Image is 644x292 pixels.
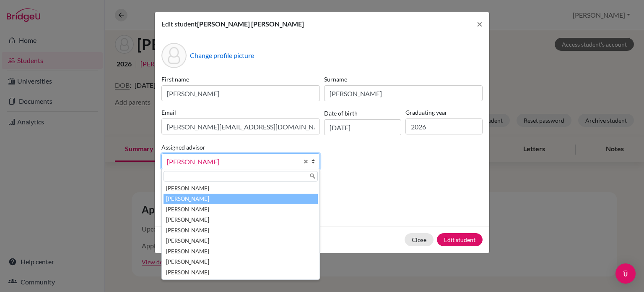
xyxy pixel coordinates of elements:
label: Date of birth [324,109,358,118]
div: Open Intercom Messenger [615,263,636,284]
span: × [477,18,483,30]
label: Assigned advisor [161,143,205,152]
li: [PERSON_NAME] [164,257,318,267]
li: [PERSON_NAME] [164,215,318,225]
span: Edit student [161,20,197,28]
label: First name [161,75,320,84]
div: Profile picture [161,43,187,68]
label: Graduating year [405,108,483,117]
span: [PERSON_NAME] [PERSON_NAME] [197,20,304,28]
li: [PERSON_NAME] [164,183,318,194]
button: Edit student [437,233,483,246]
li: [PERSON_NAME] [164,225,318,236]
button: Close [405,233,434,246]
input: dd/mm/yyyy [324,119,401,135]
li: [PERSON_NAME] [164,194,318,204]
li: [PERSON_NAME] [164,267,318,278]
li: [PERSON_NAME] [164,246,318,257]
span: [PERSON_NAME] [167,156,299,167]
label: Email [161,108,320,117]
li: [PERSON_NAME] [164,204,318,215]
p: Parents [161,183,483,193]
label: Surname [324,75,483,84]
button: Close [470,12,489,36]
li: [PERSON_NAME] [164,236,318,246]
